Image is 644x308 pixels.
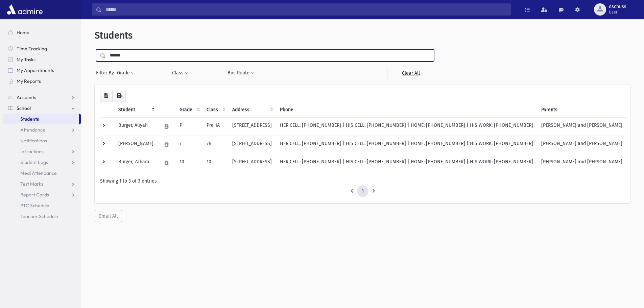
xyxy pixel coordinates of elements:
td: HER CELL: [PHONE_NUMBER] | HIS CELL: [PHONE_NUMBER] | HOME: [PHONE_NUMBER] | HIS WORK: [PHONE_NUM... [276,154,537,172]
a: Time Tracking [3,43,81,54]
button: Grade [117,67,135,79]
span: School [17,105,31,111]
img: AdmirePro [5,3,44,16]
a: Clear All [387,67,434,79]
td: 7B [202,136,228,154]
a: Students [3,114,79,124]
a: Report Cards [3,189,81,200]
button: CSV [100,90,113,102]
a: Attendance [3,124,81,135]
td: HER CELL: [PHONE_NUMBER] | HIS CELL: [PHONE_NUMBER] | HOME: [PHONE_NUMBER] | HIS WORK: [PHONE_NUM... [276,136,537,154]
span: Infractions [20,148,44,155]
button: Class [172,67,189,79]
span: dschuss [609,4,626,9]
th: Class: activate to sort column ascending [202,102,228,118]
td: [PERSON_NAME] [114,136,158,154]
td: Burger, Zahara [114,154,158,172]
td: [STREET_ADDRESS] [228,136,276,154]
a: 1 [357,185,368,197]
span: My Appointments [17,67,54,73]
span: My Tasks [17,56,35,63]
span: Student Logs [20,159,48,165]
a: School [3,103,81,114]
span: Meal Attendance [20,170,57,176]
span: Time Tracking [17,46,47,52]
td: 10 [175,154,202,172]
td: 7 [175,136,202,154]
a: Notifications [3,135,81,146]
span: Home [17,29,29,35]
td: Pre 1A [202,117,228,136]
span: Accounts [17,94,36,100]
td: [PERSON_NAME] and [PERSON_NAME] [537,117,626,136]
a: My Tasks [3,54,81,65]
a: Meal Attendance [3,168,81,179]
th: Student: activate to sort column descending [114,102,158,118]
td: [PERSON_NAME] and [PERSON_NAME] [537,136,626,154]
a: Infractions [3,146,81,157]
button: Print [112,90,126,102]
th: Phone [276,102,537,118]
span: Test Marks [20,181,43,187]
div: Showing 1 to 3 of 3 entries [100,177,625,185]
td: Burger, Aliyah [114,117,158,136]
span: My Reports [17,78,41,84]
button: Email All [95,210,122,222]
a: Home [3,27,81,38]
td: [PERSON_NAME] and [PERSON_NAME] [537,154,626,172]
span: PTC Schedule [20,203,49,209]
span: Teacher Schedule [20,213,58,219]
span: Filter By [96,69,117,76]
th: Grade: activate to sort column ascending [175,102,202,118]
td: [STREET_ADDRESS] [228,154,276,172]
button: Bus Route [227,67,255,79]
a: My Appointments [3,65,81,76]
input: Search [102,3,511,16]
span: User [609,9,626,15]
a: Student Logs [3,157,81,168]
a: Teacher Schedule [3,211,81,222]
td: [STREET_ADDRESS] [228,117,276,136]
th: Parents [537,102,626,118]
th: Address: activate to sort column ascending [228,102,276,118]
span: Students [20,116,39,122]
a: Accounts [3,92,81,103]
a: PTC Schedule [3,200,81,211]
span: Notifications [20,138,47,144]
td: HER CELL: [PHONE_NUMBER] | HIS CELL: [PHONE_NUMBER] | HOME: [PHONE_NUMBER] | HIS WORK: [PHONE_NUM... [276,117,537,136]
td: 10 [202,154,228,172]
span: Students [95,30,133,41]
span: Attendance [20,127,45,133]
a: My Reports [3,76,81,87]
a: Test Marks [3,179,81,189]
span: Report Cards [20,192,49,198]
td: P [175,117,202,136]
